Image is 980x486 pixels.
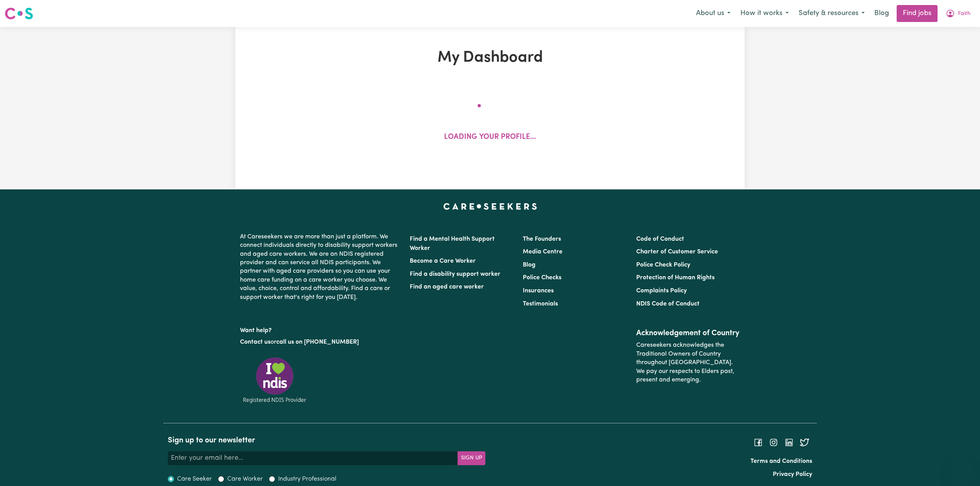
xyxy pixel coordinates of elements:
p: At Careseekers we are more than just a platform. We connect individuals directly to disability su... [240,229,400,305]
button: Safety & resources [794,5,870,22]
a: Careseekers logo [5,5,33,22]
button: My Account [941,5,975,22]
a: Careseekers home page [443,203,537,209]
a: Charter of Customer Service [636,249,718,255]
a: Terms and Conditions [750,458,812,464]
a: Find jobs [897,5,938,22]
a: Follow Careseekers on Instagram [769,439,778,445]
a: Testimonials [523,301,558,307]
label: Care Worker [227,474,263,484]
h2: Acknowledgement of Country [636,329,740,338]
a: Privacy Policy [773,471,812,478]
img: Registered NDIS provider [240,356,309,404]
iframe: Button to launch messaging window [949,455,974,480]
a: Follow Careseekers on LinkedIn [784,439,794,445]
a: NDIS Code of Conduct [636,301,700,307]
a: Protection of Human Rights [636,275,715,281]
label: Care Seeker [177,474,212,484]
a: The Founders [523,236,561,242]
a: Insurances [523,288,554,294]
p: Careseekers acknowledges the Traditional Owners of Country throughout [GEOGRAPHIC_DATA]. We pay o... [636,338,740,387]
a: Find an aged care worker [410,284,484,290]
span: Faith [958,10,970,18]
a: Find a Mental Health Support Worker [410,236,495,251]
button: Subscribe [458,451,485,465]
a: Follow Careseekers on Twitter [800,439,809,445]
img: Careseekers logo [5,7,33,20]
a: Complaints Policy [636,288,687,294]
a: Become a Care Worker [410,258,476,264]
input: Enter your email here... [168,451,458,465]
button: How it works [735,5,794,22]
button: About us [691,5,735,22]
a: Blog [523,262,536,268]
a: call us on [PHONE_NUMBER] [276,339,359,345]
h2: Sign up to our newsletter [168,436,485,445]
a: Follow Careseekers on Facebook [754,439,763,445]
a: Contact us [240,339,270,345]
a: Media Centre [523,249,563,255]
label: Industry Professional [278,474,336,484]
p: Loading your profile... [444,132,536,143]
a: Code of Conduct [636,236,684,242]
a: Blog [870,5,894,22]
a: Find a disability support worker [410,271,500,277]
p: or [240,335,400,349]
a: Police Checks [523,275,561,281]
p: Want help? [240,323,400,335]
a: Police Check Policy [636,262,690,268]
h1: My Dashboard [325,49,655,67]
